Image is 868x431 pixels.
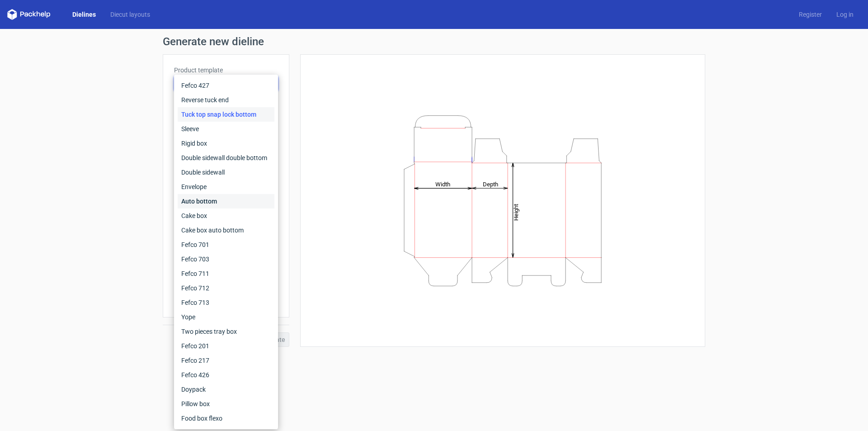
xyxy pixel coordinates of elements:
[178,194,274,208] div: Auto bottom
[178,411,274,426] div: Food box flexo
[178,353,274,368] div: Fefco 217
[435,180,450,187] tspan: Width
[178,281,274,295] div: Fefco 712
[829,10,861,19] a: Log in
[178,252,274,266] div: Fefco 703
[178,208,274,223] div: Cake box
[163,36,705,47] h1: Generate new dieline
[513,204,519,220] tspan: Height
[178,78,274,93] div: Fefco 427
[178,295,274,310] div: Fefco 713
[178,93,274,107] div: Reverse tuck end
[178,136,274,151] div: Rigid box
[178,165,274,180] div: Double sidewall
[103,10,157,19] a: Diecut layouts
[483,180,498,187] tspan: Depth
[178,382,274,397] div: Doypack
[178,324,274,339] div: Two pieces tray box
[178,122,274,136] div: Sleeve
[178,397,274,411] div: Pillow box
[178,237,274,252] div: Fefco 701
[174,66,278,75] label: Product template
[178,151,274,165] div: Double sidewall double bottom
[178,368,274,382] div: Fefco 426
[178,180,274,194] div: Envelope
[178,107,274,122] div: Tuck top snap lock bottom
[178,223,274,237] div: Cake box auto bottom
[178,266,274,281] div: Fefco 711
[178,339,274,353] div: Fefco 201
[178,310,274,324] div: Yope
[65,10,103,19] a: Dielines
[792,10,829,19] a: Register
